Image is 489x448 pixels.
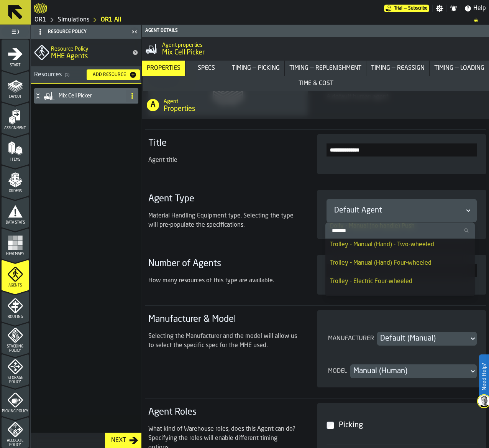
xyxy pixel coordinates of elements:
span: Properties [164,105,195,113]
div: Add Resource [90,72,129,77]
h3: Agent Roles [148,406,299,418]
label: button-toggle-Notifications [447,5,461,12]
div: Menu Subscription [384,5,429,12]
h3: Agent Type [148,193,299,205]
li: dropdown-item [325,291,474,309]
h3: title-section-[object Object] [31,66,141,84]
span: Mix Cell Picker [162,48,205,57]
button: button-Next [105,433,141,448]
span: MHE Agents [51,52,88,61]
span: Storage Policy [2,376,29,384]
li: menu Agents [2,260,29,290]
span: Allocate Policy [2,439,29,447]
span: Data Stats [2,221,29,225]
li: dropdown-item [325,236,474,254]
div: Trolley - Manual (Hand) - Two-wheeled [330,240,470,249]
div: Timing — Replenishment [286,64,364,73]
div: Trolley - Electric Four-wheeled [330,277,470,286]
span: Items [2,158,29,162]
span: Picking Policy [2,409,29,413]
button: button-Time & Cost [143,76,489,91]
label: button-toggle-Toggle Full Menu [2,26,29,37]
div: DropdownMenuValue-default [353,366,466,377]
span: Orders [2,189,29,193]
div: ManufacturerDropdownMenuValue-human [327,326,477,346]
h2: Sub Title [164,97,483,105]
div: Time & Cost [144,79,487,88]
header: Agent details [142,25,489,37]
button: button-Timing — Loading [430,61,489,76]
div: Timing — Picking [229,64,283,73]
span: Stacking Policy [2,344,29,353]
span: Assignment [2,126,29,130]
div: A [147,99,159,111]
div: DropdownMenuValue-default [334,205,462,216]
div: Timing — Reassign [368,64,428,73]
button: button-Timing — Replenishment [285,61,366,76]
li: menu Heatmaps [2,228,29,259]
div: Resource Policy [33,26,129,38]
div: title-MHE Agents [31,39,141,66]
h3: Manufacturer & Model [148,313,299,326]
span: Routing [2,315,29,319]
div: title-Mix Cell Picker [142,37,489,61]
li: menu Assignment [2,102,29,133]
h2: Sub Title [162,41,487,48]
label: button-toggle-Close me [129,27,140,36]
label: InputCheckbox-label-react-aria9405707352-:r3gg: [327,412,477,438]
div: Mix Cell Picker [34,88,123,104]
li: menu Layout [2,71,29,102]
div: Material Handling Equipment type. Selecting the type will pre-populate the specifications. [148,211,299,230]
div: Agent details [144,28,487,33]
span: Trial [394,6,402,11]
li: menu Start [2,40,29,70]
span: Start [2,63,29,68]
label: input-value- [327,143,477,156]
span: Agents [2,283,29,288]
div: Selecting the Manufacturer and the model will allow us to select the specific spec for the MHE used. [148,332,299,350]
span: Subscribe [408,6,428,11]
div: Model [327,367,349,376]
a: logo-header [34,2,47,15]
input: InputCheckbox-label-react-aria9405707352-:r3gg: [327,422,334,429]
li: menu Picking Policy [2,385,29,416]
div: ModelDropdownMenuValue-default [327,358,477,378]
button: button-Timing — Picking [227,61,284,76]
div: How many resources of this type are available. [148,276,299,285]
a: link-to-/wh/i/02d92962-0f11-4133-9763-7cb092bceeef/simulations/9a211eaa-bb90-455b-b7ba-0f577f6f4371 [101,15,121,25]
div: Timing — Loading [431,64,487,73]
a: link-to-/wh/i/02d92962-0f11-4133-9763-7cb092bceeef [58,15,89,25]
li: menu Data Stats [2,197,29,227]
li: menu Stacking Policy [2,323,29,353]
div: title-Properties [142,91,489,119]
span: Help [473,4,486,13]
li: dropdown-item [325,272,474,291]
li: menu Allocate Policy [2,417,29,448]
li: menu Items [2,134,29,165]
button: button-Properties [142,61,185,76]
li: menu Orders [2,165,29,196]
span: — [404,6,407,11]
label: button-toggle-Settings [433,5,446,12]
span: Heatmaps [2,252,29,256]
span: Layout [2,95,29,99]
div: Resources [34,70,80,79]
h3: Title [148,137,299,150]
div: Specs [187,64,225,73]
div: DropdownMenuValue-default [327,199,477,222]
button: button-Add Resource [87,69,140,80]
button: button-Specs [185,61,227,76]
li: menu Routing [2,291,29,322]
label: Need Help? [480,355,488,398]
h4: Mix Cell Picker [59,93,123,99]
button: button-Timing — Reassign [366,61,429,76]
div: Agent title [148,156,299,165]
div: Properties [144,64,184,73]
h3: Number of Agents [148,258,299,270]
label: button-toggle-Help [461,4,489,13]
span: ( 1 ) [65,72,69,77]
nav: Breadcrumb [34,15,486,25]
a: link-to-/wh/i/02d92962-0f11-4133-9763-7cb092bceeef/pricing/ [384,5,429,12]
div: Next [108,436,129,445]
li: menu Storage Policy [2,354,29,385]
